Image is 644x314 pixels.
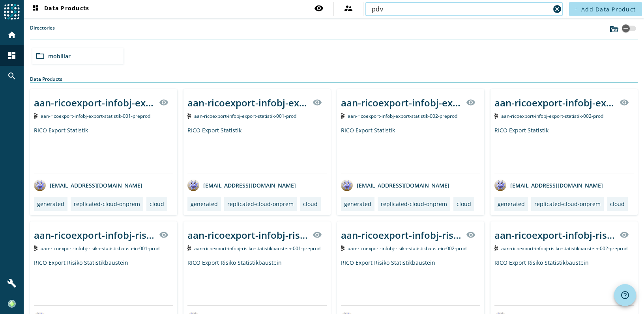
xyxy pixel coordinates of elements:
[34,179,46,191] img: avatar
[344,200,371,208] div: generated
[30,76,638,83] div: Data Products
[569,2,642,16] button: Add Data Product
[159,230,168,240] mat-icon: visibility
[74,200,140,208] div: replicated-cloud-onprem
[313,230,322,240] mat-icon: visibility
[30,24,55,39] label: Directories
[314,4,324,13] mat-icon: visibility
[620,230,629,240] mat-icon: visibility
[348,113,457,119] span: Kafka Topic: aan-ricoexport-infobj-export-statistik-002-preprod
[501,245,627,252] span: Kafka Topic: aan-ricoexport-infobj-risiko-statistikbaustein-002-preprod
[341,179,449,191] div: [EMAIL_ADDRESS][DOMAIN_NAME]
[552,4,563,15] button: Clear
[341,126,480,173] div: RICO Export Statistik
[498,200,525,208] div: generated
[7,30,17,40] mat-icon: home
[187,96,308,109] div: aan-ricoexport-infobj-export-statistik-001-_stage_
[466,98,476,107] mat-icon: visibility
[552,4,562,14] mat-icon: cancel
[341,259,480,305] div: RICO Export Risiko Statistikbaustein
[34,179,142,191] div: [EMAIL_ADDRESS][DOMAIN_NAME]
[344,4,353,13] mat-icon: supervisor_account
[341,245,344,251] img: Kafka Topic: aan-ricoexport-infobj-risiko-statistikbaustein-002-prod
[494,113,498,119] img: Kafka Topic: aan-ricoexport-infobj-export-statistik-002-prod
[41,113,150,119] span: Kafka Topic: aan-ricoexport-infobj-export-statistik-001-preprod
[150,200,164,208] div: cloud
[187,259,327,305] div: RICO Export Risiko Statistikbaustein
[159,98,168,107] mat-icon: visibility
[341,229,461,242] div: aan-ricoexport-infobj-risiko-statistikbaustein-002-_stage_
[501,113,603,119] span: Kafka Topic: aan-ricoexport-infobj-export-statistik-002-prod
[31,4,40,14] mat-icon: dashboard
[494,179,603,191] div: [EMAIL_ADDRESS][DOMAIN_NAME]
[610,200,625,208] div: cloud
[34,113,37,119] img: Kafka Topic: aan-ricoexport-infobj-export-statistik-001-preprod
[34,245,37,251] img: Kafka Topic: aan-ricoexport-infobj-risiko-statistikbaustein-001-prod
[187,245,191,251] img: Kafka Topic: aan-ricoexport-infobj-risiko-statistikbaustein-001-preprod
[191,200,218,208] div: generated
[28,2,92,16] button: Data Products
[466,230,476,240] mat-icon: visibility
[341,179,353,191] img: avatar
[34,229,154,242] div: aan-ricoexport-infobj-risiko-statistikbaustein-001-_stage_
[187,179,296,191] div: [EMAIL_ADDRESS][DOMAIN_NAME]
[303,200,318,208] div: cloud
[494,126,634,173] div: RICO Export Statistik
[494,229,615,242] div: aan-ricoexport-infobj-risiko-statistikbaustein-002-_stage_
[494,259,634,305] div: RICO Export Risiko Statistikbaustein
[8,300,16,308] img: 8012e1343bfd457310dd09ccc386588a
[581,6,636,13] span: Add Data Product
[31,4,89,14] span: Data Products
[341,96,461,109] div: aan-ricoexport-infobj-export-statistik-002-_stage_
[313,98,322,107] mat-icon: visibility
[574,7,578,11] mat-icon: add
[36,51,45,61] mat-icon: folder_open
[381,200,447,208] div: replicated-cloud-onprem
[34,96,154,109] div: aan-ricoexport-infobj-export-statistik-001-_stage_
[620,290,630,300] mat-icon: help_outline
[41,245,159,252] span: Kafka Topic: aan-ricoexport-infobj-risiko-statistikbaustein-001-prod
[620,98,629,107] mat-icon: visibility
[194,113,296,119] span: Kafka Topic: aan-ricoexport-infobj-export-statistik-001-prod
[34,259,173,305] div: RICO Export Risiko Statistikbaustein
[457,200,471,208] div: cloud
[187,229,308,242] div: aan-ricoexport-infobj-risiko-statistikbaustein-001-_stage_
[4,4,20,20] img: spoud-logo.svg
[494,245,498,251] img: Kafka Topic: aan-ricoexport-infobj-risiko-statistikbaustein-002-preprod
[7,71,17,81] mat-icon: search
[341,113,344,119] img: Kafka Topic: aan-ricoexport-infobj-export-statistik-002-preprod
[348,245,466,252] span: Kafka Topic: aan-ricoexport-infobj-risiko-statistikbaustein-002-prod
[494,96,615,109] div: aan-ricoexport-infobj-export-statistik-002-_stage_
[7,51,17,60] mat-icon: dashboard
[34,126,173,173] div: RICO Export Statistik
[534,200,601,208] div: replicated-cloud-onprem
[187,179,199,191] img: avatar
[187,113,191,119] img: Kafka Topic: aan-ricoexport-infobj-export-statistik-001-prod
[227,200,294,208] div: replicated-cloud-onprem
[494,179,506,191] img: avatar
[37,200,64,208] div: generated
[7,279,17,288] mat-icon: build
[194,245,320,252] span: Kafka Topic: aan-ricoexport-infobj-risiko-statistikbaustein-001-preprod
[187,126,327,173] div: RICO Export Statistik
[48,52,71,60] span: mobiliar
[372,4,550,14] input: Search (% or * for wildcards)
